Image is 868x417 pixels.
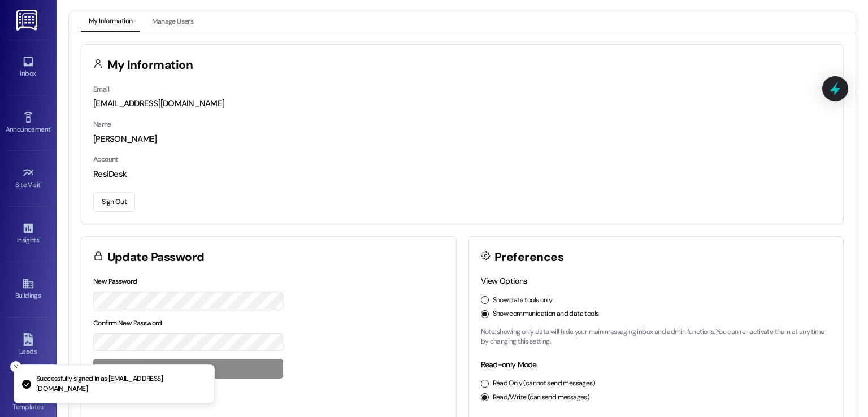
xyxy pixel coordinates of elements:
[36,374,205,394] p: Successfully signed in as [EMAIL_ADDRESS][DOMAIN_NAME]
[41,179,42,187] span: •
[107,59,193,71] h3: My Information
[6,330,51,360] a: Leads
[6,385,51,416] a: Templates •
[10,361,21,372] button: Close toast
[493,379,595,389] label: Read Only (cannot send messages)
[93,192,135,212] button: Sign Out
[493,309,599,319] label: Show communication and data tools
[93,168,831,180] div: ResiDesk
[93,133,831,145] div: [PERSON_NAME]
[93,155,118,164] label: Account
[50,124,52,132] span: •
[39,234,41,242] span: •
[93,98,831,110] div: [EMAIL_ADDRESS][DOMAIN_NAME]
[494,251,563,263] h3: Preferences
[81,12,140,32] button: My Information
[107,251,205,263] h3: Update Password
[481,359,537,370] label: Read-only Mode
[493,393,590,403] label: Read/Write (can send messages)
[93,277,137,286] label: New Password
[16,10,40,31] img: ResiDesk Logo
[44,401,45,409] span: •
[481,276,527,286] label: View Options
[481,327,832,347] p: Note: showing only data will hide your main messaging inbox and admin functions. You can re-activ...
[93,120,111,129] label: Name
[144,12,201,32] button: Manage Users
[6,163,51,194] a: Site Visit •
[93,85,109,94] label: Email
[6,219,51,249] a: Insights •
[93,319,162,328] label: Confirm New Password
[6,274,51,305] a: Buildings
[493,296,553,306] label: Show data tools only
[6,52,51,82] a: Inbox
